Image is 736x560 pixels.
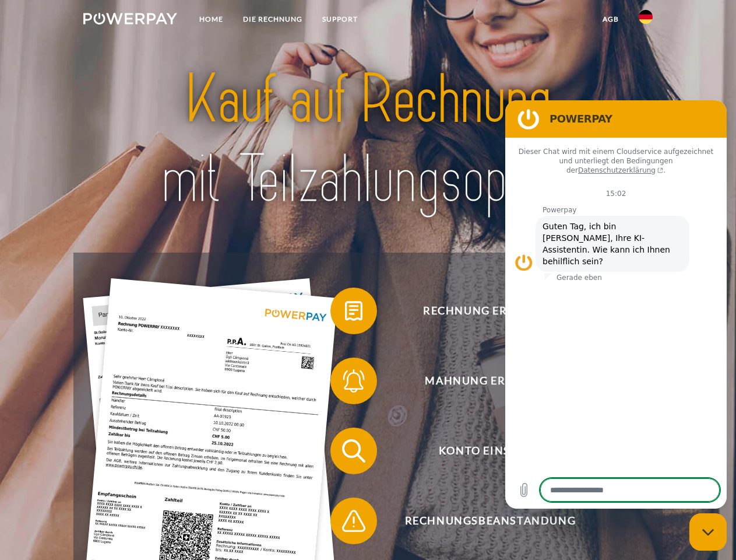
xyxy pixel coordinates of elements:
span: Mahnung erhalten? [347,358,633,404]
a: Home [189,9,233,30]
img: title-powerpay_de.svg [111,56,625,223]
img: qb_search.svg [339,436,368,466]
img: de [639,10,653,24]
img: qb_bill.svg [339,296,368,325]
a: agb [593,9,629,30]
button: Konto einsehen [330,428,633,474]
img: logo-powerpay-white.svg [83,13,177,24]
span: Konto einsehen [347,428,633,474]
span: Rechnungsbeanstandung [347,498,633,544]
button: Rechnung erhalten? [330,288,633,334]
a: DIE RECHNUNG [233,9,312,30]
iframe: Schaltfläche zum Öffnen des Messaging-Fensters; Konversation läuft [689,513,727,551]
button: Mahnung erhalten? [330,358,633,404]
iframe: Messaging-Fenster [505,100,727,509]
button: Rechnungsbeanstandung [330,498,633,544]
img: qb_warning.svg [339,506,368,535]
span: Rechnung erhalten? [347,288,633,334]
img: qb_bell.svg [339,366,368,395]
a: SUPPORT [312,9,368,30]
